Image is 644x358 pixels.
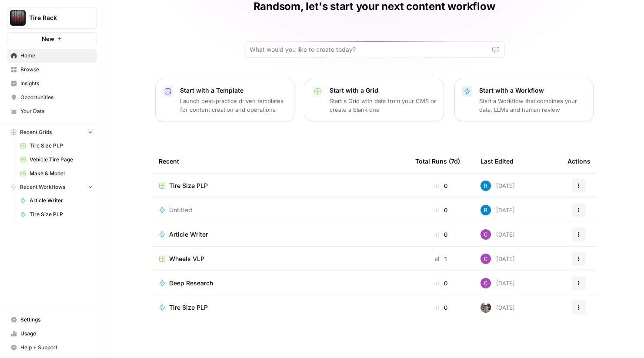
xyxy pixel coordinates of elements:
span: Untitled [169,206,192,214]
a: Deep Research [159,279,401,288]
span: Tire Rack [29,13,82,22]
span: Wheels VLP [169,254,204,263]
a: Wheels VLP [159,254,401,263]
button: Help + Support [7,341,97,355]
button: New [7,32,97,45]
span: Browse [20,66,93,74]
a: Vehicle Tire Page [16,153,97,167]
a: Article Writer [159,230,401,239]
div: 0 [415,206,467,214]
span: Vehicle Tire Page [30,156,93,164]
div: 0 [415,181,467,190]
span: Insights [20,80,93,87]
p: Start with a Grid [330,86,437,95]
a: Tire Size PLP [159,303,401,312]
a: Browse [7,63,97,77]
button: Recent Workflows [7,181,97,194]
a: Tire Size PLP [16,207,97,221]
a: Insights [7,77,97,90]
div: [DATE] [480,254,515,264]
p: Start with a Template [180,86,287,95]
img: d22iu3035mprmqybzn9flh0kxmu4 [480,205,491,215]
span: Settings [20,316,93,324]
button: Start with a TemplateLaunch best-practice driven templates for content creation and operations [155,79,294,121]
div: [DATE] [480,278,515,288]
span: Tire Size PLP [169,181,208,190]
div: 0 [415,230,467,239]
img: a2mlt6f1nb2jhzcjxsuraj5rj4vi [480,302,491,313]
img: luj36oym5k2n1kjpnpxn8ikwxuhv [480,254,491,264]
div: 0 [415,279,467,288]
span: Tire Size PLP [30,142,93,150]
div: [DATE] [480,181,515,191]
p: Launch best-practice driven templates for content creation and operations [180,97,287,114]
div: 0 [415,303,467,312]
div: 1 [415,254,467,263]
input: What would you like to create today? [250,45,489,54]
a: Make & Model [16,167,97,181]
button: Recent Grids [7,126,97,139]
a: Untitled [159,206,401,214]
span: Recent Grids [20,128,52,136]
a: Usage [7,327,97,341]
span: Tire Size PLP [30,211,93,218]
span: Article Writer [169,230,208,239]
button: Start with a GridStart a Grid with data from your CMS or create a blank one [305,79,444,121]
img: d22iu3035mprmqybzn9flh0kxmu4 [480,181,491,191]
span: Help + Support [20,344,93,351]
span: Recent Workflows [20,183,65,191]
div: [DATE] [480,229,515,240]
a: Opportunities [7,90,97,104]
div: [DATE] [480,205,515,215]
p: Start a Workflow that combines your data, LLMs and human review [479,97,586,114]
span: Tire Size PLP [169,303,208,312]
a: Settings [7,313,97,327]
span: Make & Model [30,170,93,177]
img: luj36oym5k2n1kjpnpxn8ikwxuhv [480,278,491,288]
span: Your Data [20,107,93,115]
span: Home [20,52,93,60]
a: Your Data [7,104,97,118]
span: Deep Research [169,279,213,288]
button: Start with a WorkflowStart a Workflow that combines your data, LLMs and human review [454,79,594,121]
div: Last Edited [480,149,514,173]
img: Tire Rack Logo [10,10,26,26]
a: Tire Size PLP [16,139,97,153]
p: Start with a Workflow [479,86,586,95]
p: Start a Grid with data from your CMS or create a blank one [330,97,437,114]
button: Workspace: Tire Rack [7,7,97,29]
span: New [42,34,54,43]
div: Actions [567,149,591,173]
a: Tire Size PLP [159,181,401,190]
span: Usage [20,330,93,338]
div: Recent [159,149,401,173]
div: Total Runs (7d) [415,149,460,173]
span: Opportunities [20,94,93,101]
a: Home [7,49,97,63]
img: luj36oym5k2n1kjpnpxn8ikwxuhv [480,229,491,240]
span: Article Writer [30,197,93,204]
a: Article Writer [16,194,97,207]
div: [DATE] [480,302,515,313]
